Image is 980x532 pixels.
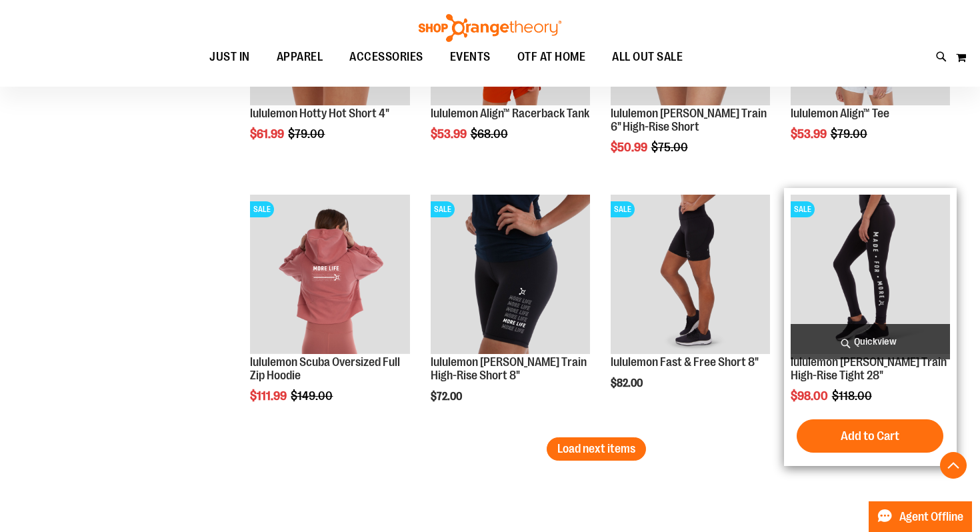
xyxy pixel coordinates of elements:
[547,437,646,461] button: Load next items
[791,195,950,354] img: Product image for lululemon Wunder Train High-Rise Tight 28"
[791,107,889,120] a: lululemon Align™ Tee
[250,107,389,120] a: lululemon Hotty Hot Short 4"
[431,201,455,217] span: SALE
[791,201,815,217] span: SALE
[424,188,597,437] div: product
[417,14,563,42] img: Shop Orangetheory
[250,389,289,403] span: $111.99
[250,195,409,354] img: Product image for lululemon Scuba Oversized Full Zip Hoodie
[250,127,286,141] span: $61.99
[250,355,400,382] a: lululemon Scuba Oversized Full Zip Hoodie
[841,429,899,443] span: Add to Cart
[791,127,829,141] span: $53.99
[612,42,683,72] span: ALL OUT SALE
[471,127,510,141] span: $68.00
[899,511,963,523] span: Agent Offline
[209,42,250,72] span: JUST IN
[611,195,770,356] a: Product image for lululemon Fast & Free Short 8"SALE
[291,389,335,403] span: $149.00
[250,195,409,356] a: Product image for lululemon Scuba Oversized Full Zip HoodieSALE
[832,389,874,403] span: $118.00
[431,107,589,120] a: lululemon Align™ Racerback Tank
[791,389,830,403] span: $98.00
[831,127,869,141] span: $79.00
[450,42,491,72] span: EVENTS
[797,419,943,453] button: Add to Cart
[791,355,947,382] a: lululemon [PERSON_NAME] Train High-Rise Tight 28"
[557,442,635,455] span: Load next items
[431,391,464,403] span: $72.00
[611,195,770,354] img: Product image for lululemon Fast & Free Short 8"
[611,107,767,133] a: lululemon [PERSON_NAME] Train 6" High-Rise Short
[243,188,416,437] div: product
[869,501,972,532] button: Agent Offline
[651,141,690,154] span: $75.00
[431,355,587,382] a: lululemon [PERSON_NAME] Train High-Rise Short 8"
[277,42,323,72] span: APPAREL
[250,201,274,217] span: SALE
[349,42,423,72] span: ACCESSORIES
[791,195,950,356] a: Product image for lululemon Wunder Train High-Rise Tight 28"SALE
[431,127,469,141] span: $53.99
[288,127,327,141] span: $79.00
[784,188,957,466] div: product
[604,188,777,423] div: product
[940,452,967,479] button: Back To Top
[431,195,590,356] a: Product image for lululemon Wunder Train High-Rise Short 8"SALE
[611,377,645,389] span: $82.00
[517,42,586,72] span: OTF AT HOME
[791,324,950,359] a: Quickview
[611,141,649,154] span: $50.99
[611,355,759,369] a: lululemon Fast & Free Short 8"
[611,201,635,217] span: SALE
[431,195,590,354] img: Product image for lululemon Wunder Train High-Rise Short 8"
